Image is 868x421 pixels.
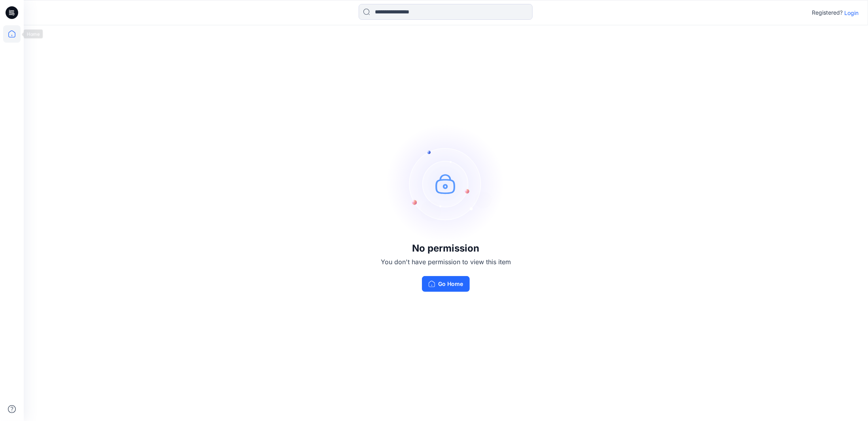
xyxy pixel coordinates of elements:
[387,124,505,243] img: no-perm.svg
[422,276,470,292] button: Go Home
[812,8,843,17] p: Registered?
[844,9,859,17] p: Login
[381,243,511,254] h3: No permission
[381,257,511,267] p: You don't have permission to view this item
